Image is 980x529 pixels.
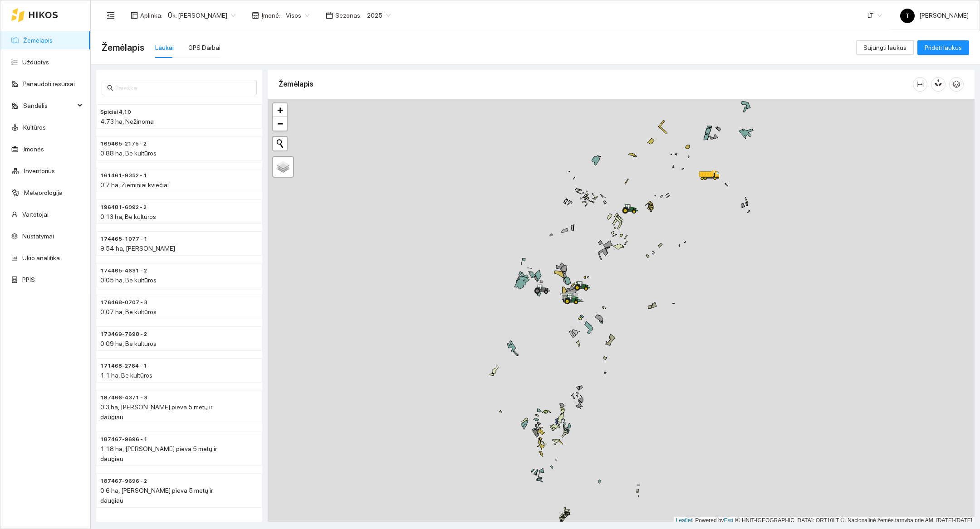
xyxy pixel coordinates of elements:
span: 196481-6092 - 2 [100,203,147,212]
span: 0.09 ha, Be kultūros [100,340,157,347]
span: Sandėlis [23,97,75,115]
span: 1.18 ha, [PERSON_NAME] pieva 5 metų ir daugiau [100,445,217,462]
a: Vartotojai [22,211,49,218]
span: Įmonė : [261,10,280,20]
span: LT [867,9,882,22]
span: 0.6 ha, [PERSON_NAME] pieva 5 metų ir daugiau [100,487,213,504]
button: Pridėti laukus [917,40,969,55]
span: 0.13 ha, Be kultūros [100,213,156,220]
span: 174465-4631 - 2 [100,267,147,275]
a: Žemėlapis [23,37,53,44]
span: 174465-1077 - 1 [100,235,147,243]
a: Inventorius [24,167,55,175]
span: [PERSON_NAME] [900,12,969,19]
a: Panaudoti resursai [23,80,75,87]
span: 1.1 ha, Be kultūros [100,372,152,379]
span: 161461-9352 - 1 [100,171,147,180]
input: Paieška [115,83,251,93]
a: Ūkio analitika [22,254,60,262]
div: | Powered by © HNIT-[GEOGRAPHIC_DATA]; ORT10LT ©, Nacionalinė žemės tarnyba prie AM, [DATE]-[DATE] [674,517,975,524]
span: | [735,517,736,524]
a: Esri [724,517,734,524]
span: search [107,85,113,91]
span: Spiciai 4,10 [100,108,131,116]
span: 171468-2764 - 1 [100,362,147,370]
a: Zoom out [273,117,287,131]
span: Žemėlapis [102,40,144,55]
a: Nustatymai [22,233,54,240]
a: Įmonės [23,146,44,153]
span: Ūk. Sigitas Krivickas [168,9,235,22]
div: Laukai [155,43,174,53]
a: Meteorologija [24,189,63,196]
span: shop [252,12,259,19]
button: column-width [913,77,927,92]
span: 187467-9696 - 1 [100,435,147,444]
a: Zoom in [273,103,287,117]
span: Visos [286,9,309,22]
span: Pridėti laukus [925,43,962,53]
span: 187466-4371 - 3 [100,393,147,402]
button: menu-fold [102,6,120,24]
span: 0.7 ha, Žieminiai kviečiai [100,181,169,189]
button: Sujungti laukus [856,40,914,55]
span: layout [131,12,138,19]
span: 187467-9696 - 2 [100,477,147,485]
span: Sujungti laukus [863,43,906,53]
a: Kultūros [23,124,46,131]
a: Layers [273,157,293,177]
button: Initiate a new search [273,137,287,150]
span: 176468-0707 - 3 [100,298,147,307]
span: T [906,9,910,23]
span: 0.88 ha, Be kultūros [100,150,157,157]
span: calendar [326,12,333,19]
span: 2025 [367,9,391,22]
a: Leaflet [676,517,692,524]
a: PPIS [22,276,35,283]
div: Žemėlapis [279,71,913,97]
span: 9.54 ha, [PERSON_NAME] [100,245,175,252]
a: Užduotys [22,58,49,66]
span: 0.07 ha, Be kultūros [100,308,157,315]
a: Sujungti laukus [856,44,914,51]
span: menu-fold [107,11,115,19]
span: 173469-7698 - 2 [100,330,147,339]
span: + [277,104,283,116]
span: 0.3 ha, [PERSON_NAME] pieva 5 metų ir daugiau [100,403,212,421]
span: 0.05 ha, Be kultūros [100,277,157,284]
span: − [277,118,283,129]
a: Pridėti laukus [917,44,969,51]
div: GPS Darbai [188,43,220,53]
span: column-width [913,81,927,88]
span: Sezonas : [335,10,362,20]
span: 4.73 ha, Nežinoma [100,118,154,125]
span: Aplinka : [140,10,162,20]
span: 169465-2175 - 2 [100,140,147,148]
